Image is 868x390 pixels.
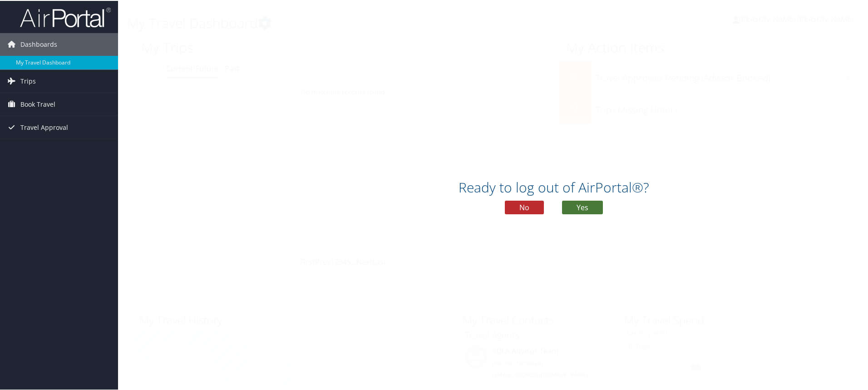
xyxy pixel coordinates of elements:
[20,32,57,55] span: Dashboards
[20,6,111,27] img: airportal-logo.png
[20,92,55,115] span: Book Travel
[505,200,544,213] button: No
[20,69,36,92] span: Trips
[20,115,68,138] span: Travel Approval
[562,200,603,213] button: Yes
